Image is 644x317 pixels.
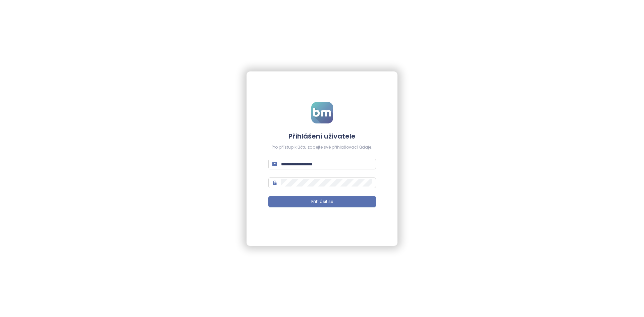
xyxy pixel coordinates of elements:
[272,162,277,166] span: mail
[311,199,333,205] span: Přihlásit se
[268,144,376,151] div: Pro přístup k účtu zadejte své přihlašovací údaje.
[268,196,376,207] button: Přihlásit se
[268,131,376,141] h4: Přihlášení uživatele
[272,180,277,185] span: lock
[311,102,333,123] img: logo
